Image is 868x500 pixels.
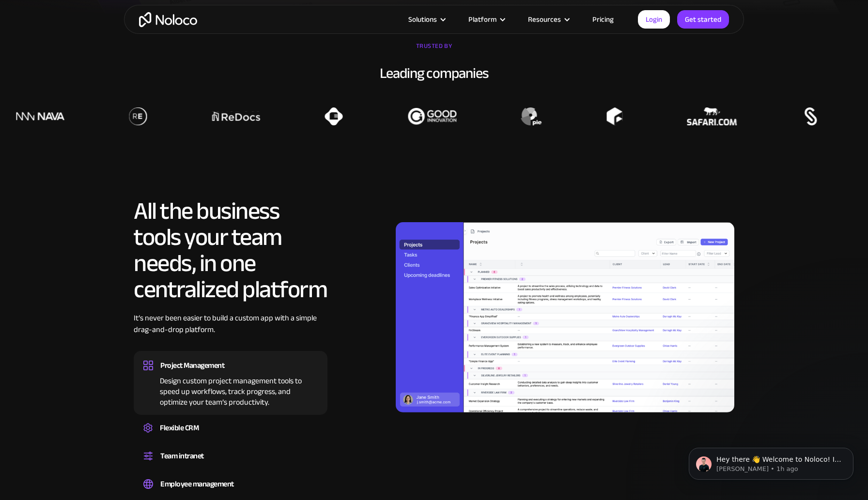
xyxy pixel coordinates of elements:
[143,463,318,466] div: Set up a central space for your team to collaborate, share information, and stay up to date on co...
[143,373,318,408] div: Design custom project management tools to speed up workflows, track progress, and optimize your t...
[528,13,561,26] div: Resources
[674,427,868,495] iframe: Intercom notifications message
[638,10,670,29] a: Login
[139,12,197,27] a: home
[143,435,318,438] div: Create a custom CRM that you can adapt to your business’s needs, centralize your workflows, and m...
[468,13,496,26] div: Platform
[160,449,204,463] div: Team intranet
[143,491,318,494] div: Easily manage employee information, track performance, and handle HR tasks from a single platform.
[516,13,580,26] div: Resources
[580,13,626,26] a: Pricing
[134,312,327,350] div: It’s never been easier to build a custom app with a simple drag-and-drop platform.
[408,13,437,26] div: Solutions
[160,421,199,435] div: Flexible CRM
[396,13,456,26] div: Solutions
[160,358,224,373] div: Project Management
[456,13,516,26] div: Platform
[677,10,729,29] a: Get started
[160,477,234,491] div: Employee management
[134,198,327,303] h2: All the business tools your team needs, in one centralized platform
